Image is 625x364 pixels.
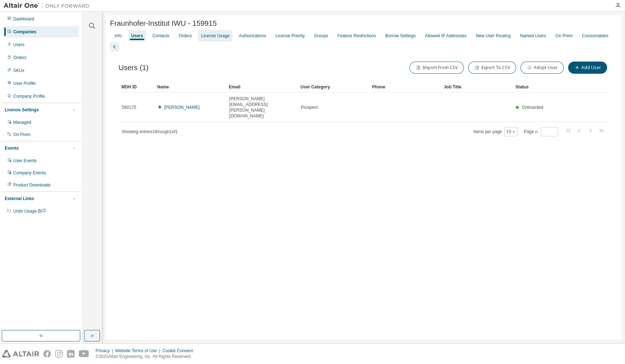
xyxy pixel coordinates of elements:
span: Onboarded [522,105,543,110]
span: Page n. [524,127,558,136]
span: Users (1) [119,64,149,72]
div: User Category [301,81,366,93]
div: Named Users [520,33,546,39]
img: Altair One [4,2,93,9]
div: Website Terms of Use [115,348,162,354]
div: Borrow Settings [385,33,416,39]
img: youtube.svg [79,350,89,358]
span: Prospect [301,105,318,110]
div: Consumables [582,33,608,39]
button: Export To CSV [468,62,516,74]
button: Add User [568,62,607,74]
div: Users [13,42,24,48]
div: Company Profile [13,93,45,99]
div: Email [229,81,295,93]
div: Dashboard [13,16,34,22]
span: 580170 [122,105,136,110]
div: Cookie Consent [162,348,197,354]
div: MDH ID [121,81,152,93]
div: Info [115,33,122,39]
div: User Events [13,158,37,164]
span: [PERSON_NAME][EMAIL_ADDRESS][PERSON_NAME][DOMAIN_NAME] [229,96,294,119]
button: Adopt User [520,62,564,74]
div: Orders [13,55,27,60]
p: © 2025 Altair Engineering, Inc. All Rights Reserved. [96,354,197,360]
div: Users [131,33,143,39]
div: Companies [13,29,37,35]
div: License Settings [5,107,39,113]
span: Units Usage BI [13,209,46,214]
div: License Priority [275,33,305,39]
div: Events [5,145,19,151]
div: Product Downloads [13,182,51,188]
div: User Profile [13,81,36,86]
div: Managed [13,120,31,125]
span: Fraunhofer-Institut IWU - 159915 [110,19,217,28]
div: Allowed IP Addresses [425,33,466,39]
div: Contacts [152,33,169,39]
div: Name [157,81,223,93]
div: License Usage [201,33,229,39]
div: Privacy [96,348,115,354]
div: Job Title [444,81,510,93]
div: Feature Restrictions [337,33,376,39]
div: New User Routing [476,33,510,39]
div: External Links [5,196,34,202]
button: Import From CSV [409,62,464,74]
button: 10 [506,129,516,135]
div: Phone [372,81,438,93]
img: altair_logo.svg [2,350,39,358]
span: Showing entries 1 through 1 of 1 [122,129,178,134]
img: facebook.svg [43,350,51,358]
img: linkedin.svg [67,350,74,358]
div: Authorizations [239,33,266,39]
div: Status [515,81,566,93]
div: SKUs [13,68,24,73]
div: On Prem [13,132,30,137]
div: Company Events [13,170,46,176]
span: Items per page [473,127,518,136]
div: Groups [314,33,328,39]
div: On Prem [556,33,573,39]
a: [PERSON_NAME] [164,105,200,110]
div: Orders [179,33,192,39]
img: instagram.svg [55,350,63,358]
